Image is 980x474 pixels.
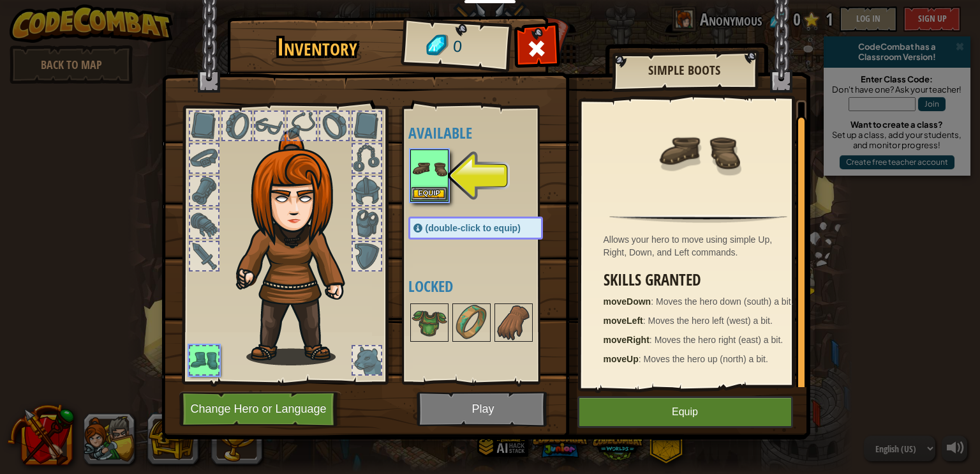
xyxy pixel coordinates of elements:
[179,392,341,427] button: Change Hero or Language
[577,396,793,428] button: Equip
[644,354,768,364] span: Moves the hero up (north) a bit.
[604,354,639,364] strong: moveUp
[656,296,794,307] span: Moves the hero down (south) a bit.
[639,354,644,364] span: :
[454,305,489,340] img: portrait.png
[496,305,531,340] img: portrait.png
[412,187,447,201] button: Equip
[604,316,643,326] strong: moveLeft
[452,35,463,59] span: 0
[625,63,745,77] h2: Simple Boots
[604,233,800,259] div: Allows your hero to move using simple Up, Right, Down, and Left commands.
[643,316,648,326] span: :
[408,125,568,141] h4: Available
[408,278,568,294] h4: Locked
[412,151,447,187] img: portrait.png
[604,335,650,345] strong: moveRight
[604,271,800,289] h3: Skills Granted
[230,130,367,365] img: hair_f2.png
[655,335,783,345] span: Moves the hero right (east) a bit.
[650,335,655,345] span: :
[657,110,740,193] img: portrait.png
[648,316,773,326] span: Moves the hero left (west) a bit.
[604,296,651,307] strong: moveDown
[426,223,521,233] span: (double-click to equip)
[236,34,399,61] h1: Inventory
[609,215,787,223] img: hr.png
[412,305,447,340] img: portrait.png
[651,296,656,307] span: :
